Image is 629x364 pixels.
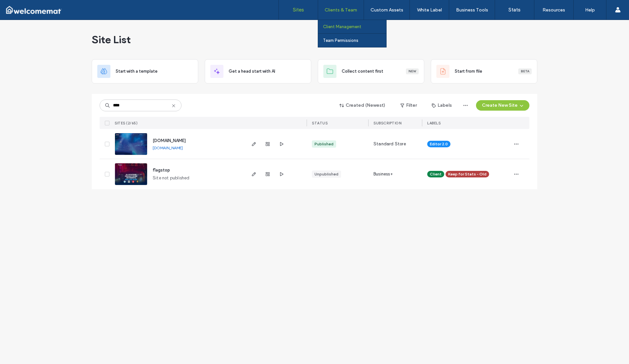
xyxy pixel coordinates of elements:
[312,121,328,125] span: STATUS
[456,7,488,13] label: Business Tools
[92,59,198,83] div: Start with a template
[373,141,406,147] span: Standard Store
[205,59,311,83] div: Get a head start with AI
[116,68,158,75] span: Start with a template
[373,171,393,177] span: Business+
[371,7,403,13] label: Custom Assets
[323,20,386,33] a: Client Management
[585,7,595,13] label: Help
[342,68,383,75] span: Collect content first
[394,100,423,111] button: Filter
[115,121,138,125] span: SITES (2/65)
[323,38,358,43] label: Team Permissions
[318,59,424,83] div: Collect content firstNew
[323,34,386,47] a: Team Permissions
[406,68,419,74] div: New
[426,100,458,111] button: Labels
[153,145,183,150] a: [DOMAIN_NAME]
[314,141,334,147] div: Published
[153,138,186,143] a: [DOMAIN_NAME]
[430,171,442,177] span: Client
[334,100,391,111] button: Created (Newest)
[229,68,275,75] span: Get a head start with AI
[373,121,401,125] span: SUBSCRIPTION
[543,7,565,13] label: Resources
[314,171,338,177] div: Unpublished
[325,7,357,13] label: Clients & Team
[293,7,304,13] label: Sites
[417,7,442,13] label: White Label
[518,68,532,74] div: Beta
[508,7,521,13] label: Stats
[92,33,131,46] span: Site List
[153,175,190,181] span: Site not published
[15,5,29,10] span: Help
[427,121,441,125] span: LABELS
[153,168,170,173] a: flagstop
[448,171,486,177] span: Keep for Stats - Old
[430,141,448,147] span: Editor 2.0
[431,59,537,83] div: Start from fileBeta
[323,24,361,29] label: Client Management
[455,68,482,75] span: Start from file
[476,100,529,111] button: Create New Site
